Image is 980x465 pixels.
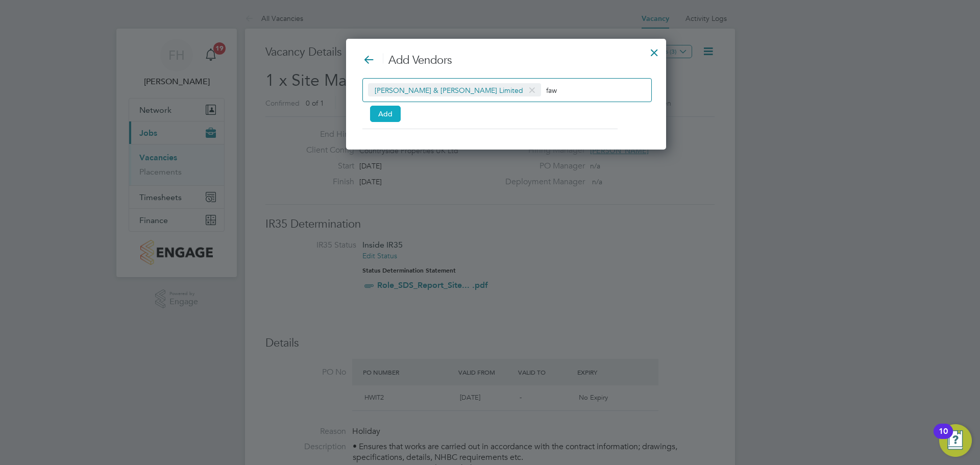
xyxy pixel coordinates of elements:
div: 10 [939,431,948,445]
input: Search vendors... [546,83,610,96]
h3: Add Vendors [362,53,650,68]
button: Add [370,106,401,122]
span: [PERSON_NAME] & [PERSON_NAME] Limited [368,83,541,96]
button: Open Resource Center, 10 new notifications [939,424,972,457]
